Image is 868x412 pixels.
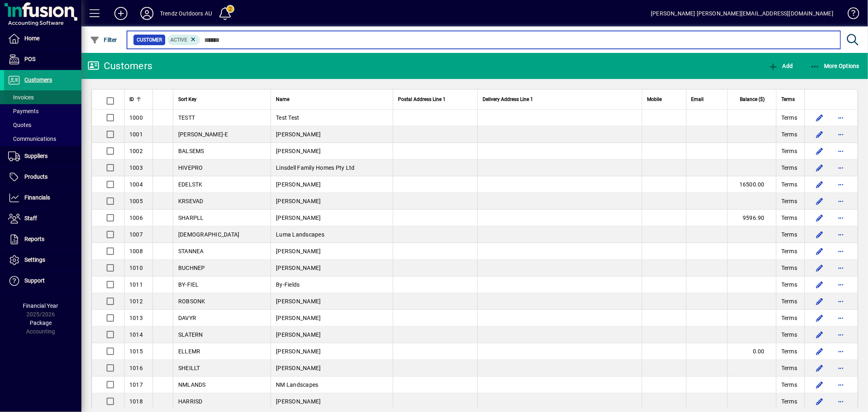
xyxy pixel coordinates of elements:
[129,365,143,371] span: 1016
[129,164,143,171] span: 1003
[129,281,143,288] span: 1011
[813,128,826,141] button: Edit
[781,247,797,255] span: Terms
[88,33,119,47] button: Filter
[813,295,826,308] button: Edit
[4,90,81,104] a: Invoices
[129,298,143,305] span: 1012
[727,210,776,226] td: 9596.90
[129,381,143,388] span: 1017
[24,236,44,242] span: Reports
[24,77,52,83] span: Customers
[129,248,143,254] span: 1008
[129,398,143,405] span: 1018
[129,198,143,204] span: 1005
[276,148,321,154] span: [PERSON_NAME]
[276,281,300,288] span: By-Fields
[129,315,143,321] span: 1013
[24,35,39,42] span: Home
[24,277,45,284] span: Support
[178,298,206,305] span: ROBSONK
[276,181,321,188] span: [PERSON_NAME]
[810,63,860,69] span: More Options
[276,398,321,405] span: [PERSON_NAME]
[276,298,321,305] span: [PERSON_NAME]
[8,136,56,142] span: Communications
[129,348,143,355] span: 1015
[834,278,847,291] button: More options
[647,95,662,104] span: Mobile
[4,28,81,49] a: Home
[813,395,826,408] button: Edit
[834,378,847,391] button: More options
[813,195,826,208] button: Edit
[781,147,797,155] span: Terms
[4,229,81,250] a: Reports
[24,56,35,62] span: POS
[129,265,143,271] span: 1010
[781,130,797,138] span: Terms
[178,148,204,154] span: BALSEMS
[129,114,143,121] span: 1000
[813,278,826,291] button: Edit
[813,311,826,324] button: Edit
[732,95,772,104] div: Balance ($)
[813,111,826,124] button: Edit
[781,331,797,339] span: Terms
[276,381,318,388] span: NM Landscapes
[813,245,826,258] button: Edit
[691,95,722,104] div: Email
[8,108,39,114] span: Payments
[24,194,50,201] span: Financials
[276,331,321,338] span: [PERSON_NAME]
[834,128,847,141] button: More options
[740,95,765,104] span: Balance ($)
[108,6,134,21] button: Add
[276,231,324,238] span: Luma Landscapes
[781,364,797,372] span: Terms
[483,95,533,104] span: Delivery Address Line 1
[276,265,321,271] span: [PERSON_NAME]
[781,297,797,305] span: Terms
[8,94,34,101] span: Invoices
[137,36,162,44] span: Customer
[813,228,826,241] button: Edit
[23,302,59,309] span: Financial Year
[834,261,847,274] button: More options
[129,181,143,188] span: 1004
[178,215,204,221] span: SHARPLL
[160,7,212,20] div: Trendz Outdoors AU
[834,362,847,375] button: More options
[129,231,143,238] span: 1007
[781,164,797,172] span: Terms
[781,197,797,205] span: Terms
[178,231,240,238] span: [DEMOGRAPHIC_DATA]
[178,114,195,121] span: TESTT
[781,264,797,272] span: Terms
[30,320,52,326] span: Package
[813,145,826,158] button: Edit
[781,230,797,239] span: Terms
[781,281,797,289] span: Terms
[178,131,228,138] span: [PERSON_NAME]-E
[834,111,847,124] button: More options
[129,131,143,138] span: 1001
[24,256,45,263] span: Settings
[276,95,289,104] span: Name
[129,95,148,104] div: ID
[781,397,797,405] span: Terms
[781,381,797,389] span: Terms
[834,145,847,158] button: More options
[842,2,858,28] a: Knowledge Base
[178,398,203,405] span: HARRISD
[813,161,826,174] button: Edit
[813,345,826,358] button: Edit
[24,153,48,159] span: Suppliers
[134,6,160,21] button: Profile
[276,131,321,138] span: [PERSON_NAME]
[781,95,795,104] span: Terms
[276,315,321,321] span: [PERSON_NAME]
[4,118,81,132] a: Quotes
[129,215,143,221] span: 1006
[834,161,847,174] button: More options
